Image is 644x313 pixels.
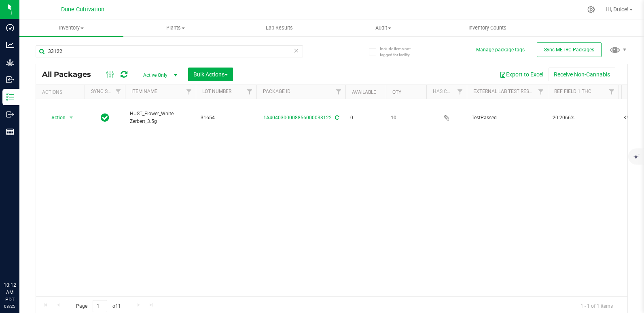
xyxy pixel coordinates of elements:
[352,89,376,95] a: Available
[435,19,539,36] a: Inventory Counts
[93,300,107,313] input: 1
[6,93,14,101] inline-svg: Inventory
[534,85,548,99] a: Filter
[123,19,227,36] a: Plants
[263,89,290,94] a: Package ID
[6,23,14,32] inline-svg: Dashboard
[255,24,304,32] span: Lab Results
[476,47,525,53] button: Manage package tags
[6,41,14,49] inline-svg: Analytics
[537,42,602,57] button: Sync METRC Packages
[391,114,422,122] span: 10
[112,85,125,99] a: Filter
[380,46,420,58] span: Include items not tagged for facility
[101,112,109,123] span: In Sync
[472,114,543,122] span: TestPassed
[544,47,594,53] span: Sync METRC Packages
[19,24,123,32] span: Inventory
[36,45,303,57] input: Search Package ID, Item Name, SKU, Lot or Part Number...
[426,85,467,99] th: Has COA
[453,85,467,99] a: Filter
[44,112,66,123] span: Action
[458,24,517,32] span: Inventory Counts
[243,85,256,99] a: Filter
[182,85,196,99] a: Filter
[69,300,127,313] span: Page of 1
[392,89,401,95] a: Qty
[473,89,537,94] a: External Lab Test Result
[24,247,34,257] iframe: Resource center unread badge
[4,281,16,303] p: 10:12 AM PDT
[6,110,14,118] inline-svg: Outbound
[8,248,32,273] iframe: Resource center
[350,114,381,122] span: 0
[66,112,76,123] span: select
[42,70,99,79] span: All Packages
[201,114,252,122] span: 31654
[130,110,191,125] span: HUST_Flower_White Zerbert_3.5g
[554,89,591,94] a: Ref Field 1 THC
[332,85,345,99] a: Filter
[188,68,233,81] button: Bulk Actions
[605,85,619,99] a: Filter
[6,76,14,84] inline-svg: Inbound
[553,114,614,122] span: 20.2066%
[91,89,122,94] a: Sync Status
[6,58,14,66] inline-svg: Grow
[331,19,435,36] a: Audit
[549,68,615,81] button: Receive Non-Cannabis
[202,89,231,94] a: Lot Number
[124,24,227,32] span: Plants
[61,6,104,13] span: Dune Cultivation
[19,19,123,36] a: Inventory
[574,300,619,312] span: 1 - 1 of 1 items
[334,115,339,121] span: Sync from Compliance System
[494,68,549,81] button: Export to Excel
[6,128,14,136] inline-svg: Reports
[42,89,81,95] div: Actions
[4,303,16,309] p: 08/25
[263,115,332,121] a: 1A4040300008856000033122
[227,19,331,36] a: Lab Results
[332,24,435,32] span: Audit
[606,6,629,13] span: Hi, Dulce!
[131,89,157,94] a: Item Name
[294,45,299,56] span: Clear
[586,6,596,13] div: Manage settings
[193,71,228,78] span: Bulk Actions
